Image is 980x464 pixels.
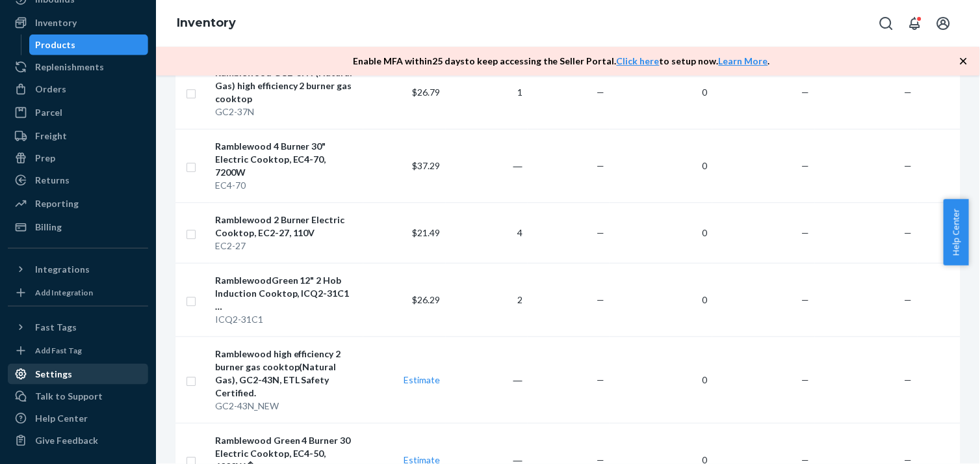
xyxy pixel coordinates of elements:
td: 2 [446,263,528,336]
a: Settings [8,364,148,385]
button: Open notifications [902,10,928,36]
span: — [597,294,604,305]
span: — [905,160,912,171]
span: — [597,374,604,385]
div: Settings [35,368,72,381]
div: Ramblewood 4 Burner 30" Electric Cooktop, EC4-70, 7200W [215,140,359,179]
button: Fast Tags [8,317,148,338]
span: — [802,160,810,171]
span: — [597,227,604,238]
div: GC2-37N [215,105,359,118]
div: Replenishments [35,61,104,74]
a: Inventory [8,12,148,33]
a: Returns [8,170,148,191]
div: EC4-70 [215,179,359,192]
a: Parcel [8,102,148,123]
span: $26.29 [413,294,441,305]
span: — [802,87,810,98]
a: Prep [8,148,148,169]
span: — [802,227,810,238]
td: 0 [610,129,712,202]
button: Open account menu [931,10,957,36]
span: — [905,374,912,385]
div: Products [36,38,76,51]
a: Click here [617,55,660,66]
div: Integrations [35,263,90,276]
a: Add Fast Tag [8,343,148,359]
button: Help Center [944,199,969,266]
div: ICQ2-31C1 [215,313,359,326]
div: Inventory [35,16,77,29]
div: Parcel [35,106,62,119]
a: Orders [8,79,148,100]
a: Replenishments [8,57,148,77]
div: Give Feedback [35,434,98,447]
td: 0 [610,202,712,263]
div: Ramblewood 2 Burner Electric Cooktop, EC2-27, 110V [215,213,359,239]
div: Fast Tags [35,321,77,334]
td: 1 [446,55,528,129]
span: $21.49 [413,227,441,238]
a: Estimate [404,374,441,385]
div: Add Fast Tag [35,345,82,356]
div: Help Center [35,412,88,425]
div: RamblewoodGreen 12" 2 Hob Induction Cooktop, ICQ2-31C1 … [215,274,359,313]
span: $26.79 [413,87,441,98]
div: Add Integration [35,287,93,298]
div: Prep [35,152,55,165]
a: Billing [8,217,148,238]
button: Integrations [8,259,148,280]
a: Learn More [719,55,768,66]
a: Inventory [177,16,236,30]
td: ― [446,129,528,202]
td: 0 [610,263,712,336]
p: Enable MFA within 25 days to keep accessing the Seller Portal. to setup now. . [353,55,770,68]
a: Add Integration [8,285,148,301]
ol: breadcrumbs [166,5,246,42]
div: Returns [35,174,70,187]
span: — [802,374,810,385]
td: ― [446,336,528,423]
span: — [905,294,912,305]
span: — [905,87,912,98]
td: 0 [610,55,712,129]
span: — [597,160,604,171]
a: Talk to Support [8,386,148,407]
td: 0 [610,336,712,423]
a: Freight [8,126,148,146]
div: Ramblewood high efficiency 2 burner gas cooktop(Natural Gas), GC2-43N, ETL Safety Certified. [215,348,359,400]
div: Orders [35,83,66,96]
div: Reporting [35,197,79,210]
span: — [905,227,912,238]
a: Help Center [8,408,148,429]
div: EC2-27 [215,239,359,252]
button: Give Feedback [8,430,148,451]
span: — [802,294,810,305]
a: Reporting [8,193,148,214]
div: Freight [35,130,67,143]
div: Talk to Support [35,390,103,403]
button: Open Search Box [873,10,899,36]
span: $37.29 [413,160,441,171]
span: — [597,87,604,98]
td: 4 [446,202,528,263]
div: Ramblewood GC2-37N (Natural Gas) high efficiency 2 burner gas cooktop [215,66,359,105]
div: GC2-43N_NEW [215,400,359,413]
a: Products [29,34,149,55]
div: Billing [35,221,62,234]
